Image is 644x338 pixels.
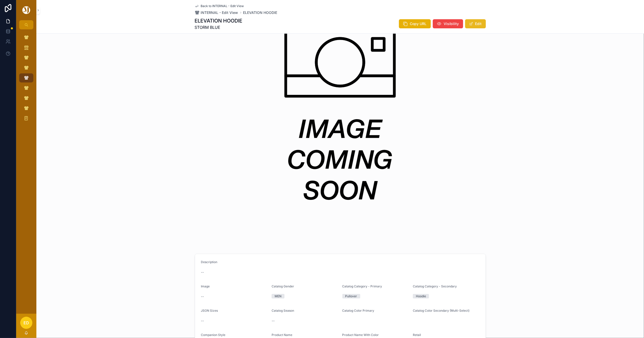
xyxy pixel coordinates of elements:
span: ED [23,320,29,326]
h1: ELEVATION HOODIE [195,17,243,24]
button: Copy URL [399,19,431,28]
span: Catalog Category - Secondary [413,284,457,288]
a: INTERNAL - Edit View [195,10,238,15]
span: -- [201,294,204,299]
img: App logo [21,6,31,14]
span: Catalog Color Secondary (Multi-Select) [413,309,469,312]
span: Retail [413,333,421,337]
span: Catalog Category - Primary [342,284,382,288]
a: ELEVATION HOODIE [243,10,277,15]
span: Image [201,284,210,288]
span: -- [201,318,204,323]
span: Catalog Color Primary [342,309,374,312]
span: Companion Style [201,333,226,337]
div: MEN [275,294,281,299]
span: Visibility [444,21,459,26]
span: JSON Sizes [201,309,218,312]
button: Edit [465,19,486,28]
span: Product Name [272,333,292,337]
span: Catalog Gender [272,284,294,288]
span: Catalog Season [272,309,294,312]
span: Description [201,260,218,264]
button: Visibility [433,19,463,28]
a: Back to INTERNAL - Edit View [195,4,244,8]
span: Product Name With Color [342,333,379,337]
span: INTERNAL - Edit View [201,10,238,15]
div: Pullover [345,294,357,299]
span: Copy URL [410,21,427,26]
span: STORM BLUE [195,24,243,30]
div: scrollable content [16,29,36,130]
span: Back to INTERNAL - Edit View [201,4,244,8]
span: -- [272,318,275,323]
span: -- [201,270,204,275]
div: Hoodie [416,294,426,299]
